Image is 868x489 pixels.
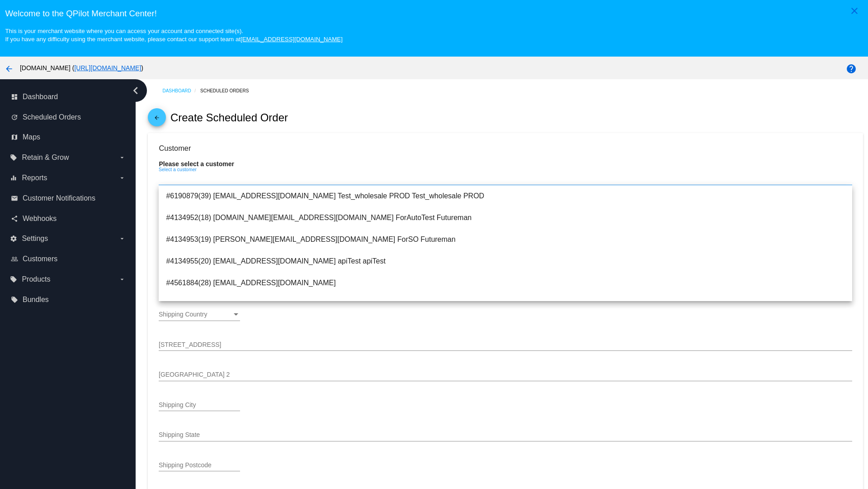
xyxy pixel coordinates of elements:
a: Scheduled Orders [200,84,257,98]
mat-icon: close [849,5,860,16]
span: Customer Notifications [23,194,95,202]
i: people_outline [11,255,18,263]
i: local_offer [10,154,17,161]
i: map [11,134,18,141]
i: arrow_drop_down [118,276,126,283]
span: Scheduled Orders [23,113,81,121]
a: [EMAIL_ADDRESS][DOMAIN_NAME] [241,36,343,43]
input: Select a customer [159,175,852,182]
i: local_offer [10,276,17,283]
span: Customers [23,255,57,263]
a: people_outline Customers [11,252,126,266]
span: Shipping Country [159,311,207,318]
input: Shipping Postcode [159,462,240,469]
i: equalizer [10,174,17,182]
a: Dashboard [162,84,200,98]
span: #6190879(39) [EMAIL_ADDRESS][DOMAIN_NAME] Test_wholesale PROD Test_wholesale PROD [166,185,844,207]
span: Reports [22,174,47,182]
mat-select: Shipping Country [159,311,240,318]
a: map Maps [11,130,126,144]
i: local_offer [11,296,18,303]
h2: Create Scheduled Order [170,111,288,124]
small: This is your merchant website where you can access your account and connected site(s). If you hav... [5,28,342,43]
span: Settings [22,235,48,243]
input: Shipping City [159,402,240,409]
i: email [11,195,18,202]
h3: Welcome to the QPilot Merchant Center! [5,9,863,19]
i: dashboard [11,93,18,101]
i: chevron_left [128,83,143,98]
span: #4134952(18) [DOMAIN_NAME][EMAIL_ADDRESS][DOMAIN_NAME] ForAutoTest Futureman [166,207,844,229]
a: [URL][DOMAIN_NAME] [74,64,141,72]
span: Dashboard [23,93,58,101]
i: settings [10,235,17,242]
a: email Customer Notifications [11,191,126,206]
span: Maps [23,133,40,141]
mat-icon: arrow_back [4,63,14,74]
input: Shipping State [159,431,852,439]
span: Products [22,275,50,283]
span: #4561884(28) [EMAIL_ADDRESS][DOMAIN_NAME] [166,272,844,294]
i: arrow_drop_down [118,235,126,242]
span: Webhooks [23,215,57,223]
a: local_offer Bundles [11,292,126,307]
i: share [11,215,18,222]
strong: Please select a customer [159,160,234,168]
span: #6155798(38) [EMAIL_ADDRESS][DOMAIN_NAME] New Test PM_CS New Test PM_CS [166,294,844,316]
a: share Webhooks [11,211,126,226]
i: arrow_drop_down [118,174,126,182]
span: [DOMAIN_NAME] ( ) [20,64,143,72]
i: arrow_drop_down [118,154,126,161]
a: dashboard Dashboard [11,90,126,104]
mat-icon: help [846,63,857,74]
span: Bundles [23,296,49,304]
a: update Scheduled Orders [11,110,126,125]
mat-icon: arrow_back [151,115,162,125]
input: Shipping Street 1 [159,341,852,349]
i: update [11,114,18,121]
h3: Customer [159,144,852,153]
span: #4134955(20) [EMAIL_ADDRESS][DOMAIN_NAME] apiTest apiTest [166,250,844,272]
span: #4134953(19) [PERSON_NAME][EMAIL_ADDRESS][DOMAIN_NAME] ForSO Futureman [166,229,844,250]
input: Shipping Street 2 [159,371,852,379]
span: Retain & Grow [22,153,69,162]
